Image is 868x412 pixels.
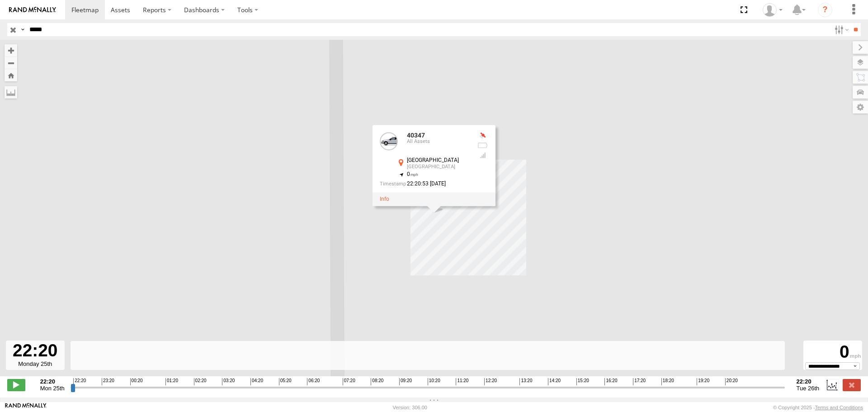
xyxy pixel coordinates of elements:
div: Version: 306.00 [393,405,427,410]
div: [GEOGRAPHIC_DATA] [407,157,470,163]
span: 15:20 [576,378,589,385]
span: 11:20 [456,378,468,385]
span: 10:20 [428,378,440,385]
span: 14:20 [548,378,561,385]
label: Search Query [19,23,26,36]
div: Last Event GSM Signal Strength [477,152,488,159]
span: 06:20 [307,378,320,385]
div: No GPS Fix [477,132,488,139]
span: 13:20 [519,378,532,385]
a: View Asset Details [380,132,398,150]
span: 00:20 [130,378,143,385]
strong: 22:20 [797,378,820,385]
div: Caseta Laredo TX [759,3,786,17]
span: 07:20 [343,378,355,385]
span: 12:20 [484,378,497,385]
a: View Asset Details [380,196,389,202]
div: All Assets [407,139,470,144]
span: Tue 26th Aug 2025 [797,385,820,392]
button: Zoom out [5,57,17,69]
i: ? [818,3,832,17]
div: [GEOGRAPHIC_DATA] [407,164,470,170]
label: Search Filter Options [831,23,850,36]
span: 19:20 [697,378,709,385]
label: Close [843,379,861,391]
label: Map Settings [853,101,868,114]
span: 05:20 [279,378,292,385]
label: Measure [5,86,17,99]
span: 04:20 [250,378,263,385]
span: 08:20 [371,378,383,385]
div: Date/time of location update [380,181,470,187]
span: Mon 25th Aug 2025 [40,385,65,392]
div: No battery health information received from this device. [477,142,488,149]
strong: 22:20 [40,378,65,385]
img: rand-logo.svg [9,7,56,13]
span: 0 [407,171,418,177]
span: 18:20 [661,378,674,385]
button: Zoom in [5,44,17,57]
span: 22:20 [73,378,86,385]
span: 17:20 [633,378,646,385]
button: Zoom Home [5,69,17,81]
span: 02:20 [194,378,207,385]
span: 09:20 [399,378,412,385]
span: 16:20 [604,378,617,385]
span: 20:20 [725,378,738,385]
span: 23:20 [102,378,114,385]
div: © Copyright 2025 - [773,405,863,410]
a: Visit our Website [5,403,47,412]
span: 03:20 [222,378,235,385]
span: 01:20 [165,378,178,385]
a: 40347 [407,132,425,139]
a: Terms and Conditions [815,405,863,410]
div: 0 [805,342,861,362]
label: Play/Stop [7,379,25,391]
